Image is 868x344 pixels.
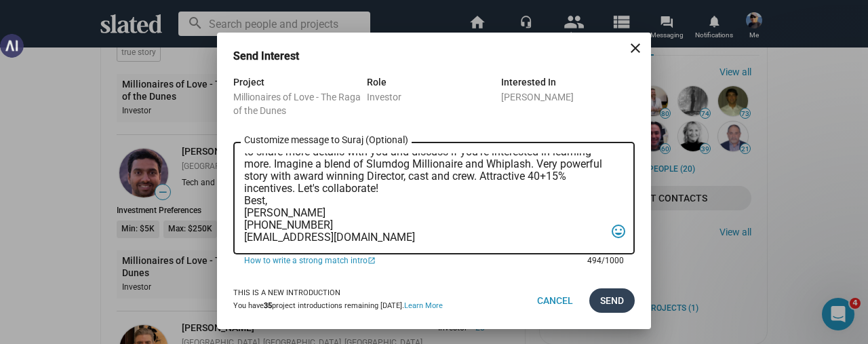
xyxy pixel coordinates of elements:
[367,90,500,104] div: Investor
[233,74,367,90] div: Project
[244,254,578,267] a: How to write a strong match intro
[233,301,443,311] div: You have project introductions remaining [DATE].
[368,256,376,267] mat-icon: open_in_new
[526,288,584,313] button: Cancel
[264,301,272,310] b: 35
[233,49,318,63] h3: Send Interest
[627,40,644,56] mat-icon: close
[233,90,367,117] div: Millionaires of Love - The Raga of the Dunes
[610,221,627,242] mat-icon: tag_faces
[600,288,624,313] span: Send
[233,288,340,297] strong: This is a new introduction
[589,288,635,313] button: Send
[404,301,443,310] a: Learn More
[537,288,573,313] span: Cancel
[367,74,500,90] div: Role
[587,256,624,267] mat-hint: 494/1000
[501,74,635,90] div: Interested In
[501,90,635,104] div: [PERSON_NAME]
